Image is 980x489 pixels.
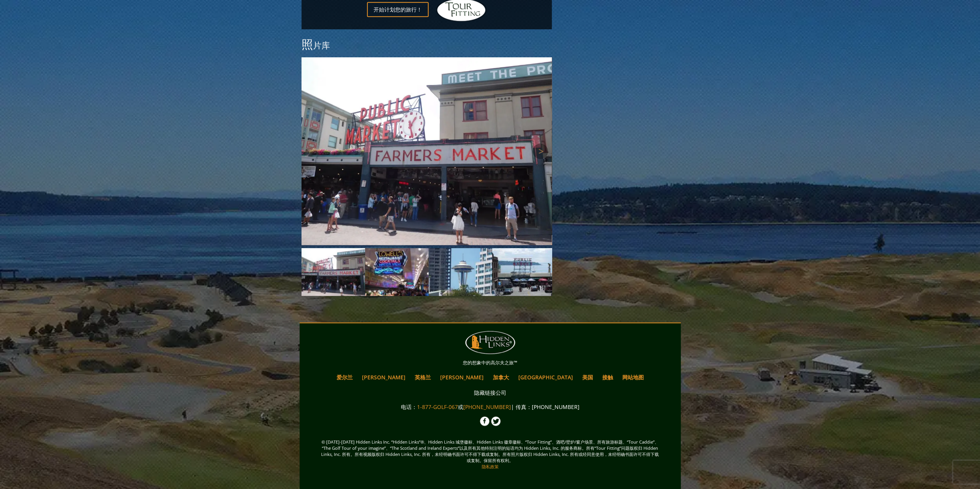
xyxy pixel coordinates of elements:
font: [GEOGRAPHIC_DATA] [518,374,573,381]
font: © [DATE]-[DATE] Hidden Links Inc. “Hidden Links”®、Hidden Links 城堡徽标、Hidden Links 徽章徽标、“Tour Fitti... [321,439,659,463]
font: 美国 [582,374,593,381]
a: 接触 [598,372,617,383]
img: Facebook [480,416,489,426]
font: 接触 [602,374,613,381]
font: 或 [458,403,463,411]
a: 开始计划您的旅行！ [367,2,429,17]
font: 开始计划您的旅行！ [374,6,422,13]
a: 爱尔兰 [333,372,357,383]
a: [PERSON_NAME] [358,372,409,383]
font: [PERSON_NAME] [440,374,484,381]
font: 隐藏链接公司 [474,389,506,396]
a: 加拿大 [489,372,513,383]
a: [GEOGRAPHIC_DATA] [514,372,577,383]
font: | 传真：[PHONE_NUMBER] [511,403,580,411]
a: [PERSON_NAME] [436,372,487,383]
font: 英格兰 [415,374,431,381]
font: 爱尔兰 [337,374,353,381]
a: 美国 [578,372,597,383]
a: 英格兰 [411,372,435,383]
img: 叽叽喳喳 [491,416,501,426]
font: 电话： [401,403,417,411]
a: 隐私政策 [482,464,499,469]
a: [PHONE_NUMBER] [463,403,511,411]
font: [PERSON_NAME] [362,374,405,381]
a: 网站地图 [618,372,648,383]
a: 1-877-GOLF-067 [417,403,458,411]
font: 加拿大 [493,374,509,381]
font: 网站地图 [622,374,644,381]
font: 您的想象中的高尔夫之旅™ [463,359,517,366]
font: 照片库 [302,40,330,52]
